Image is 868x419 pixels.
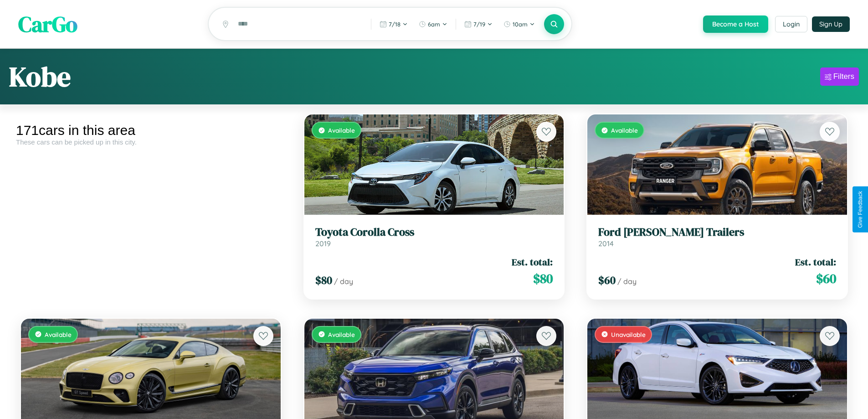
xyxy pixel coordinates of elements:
[833,72,854,81] div: Filters
[816,269,836,288] span: $ 60
[45,331,72,338] span: Available
[775,16,807,32] button: Login
[611,126,638,134] span: Available
[315,226,553,239] h3: Toyota Corolla Cross
[598,273,616,288] span: $ 60
[820,67,859,86] button: Filters
[617,277,637,286] span: / day
[795,255,836,269] span: Est. total:
[598,226,836,248] a: Ford [PERSON_NAME] Trailers2014
[499,17,539,31] button: 10am
[315,226,553,248] a: Toyota Corolla Cross2019
[328,331,355,338] span: Available
[334,277,353,286] span: / day
[812,16,850,32] button: Sign Up
[414,17,452,31] button: 6am
[315,273,332,288] span: $ 80
[533,269,553,288] span: $ 80
[389,21,401,28] span: 7 / 18
[460,17,497,31] button: 7/19
[16,138,286,146] div: These cars can be picked up in this city.
[598,226,836,239] h3: Ford [PERSON_NAME] Trailers
[16,123,286,138] div: 171 cars in this area
[598,239,614,248] span: 2014
[315,239,331,248] span: 2019
[703,16,768,33] button: Become a Host
[375,17,412,31] button: 7/18
[857,191,863,228] div: Give Feedback
[512,255,553,269] span: Est. total:
[9,58,71,95] h1: Kobe
[18,9,77,39] span: CarGo
[513,21,528,28] span: 10am
[428,21,440,28] span: 6am
[473,21,485,28] span: 7 / 19
[328,126,355,134] span: Available
[611,331,646,338] span: Unavailable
